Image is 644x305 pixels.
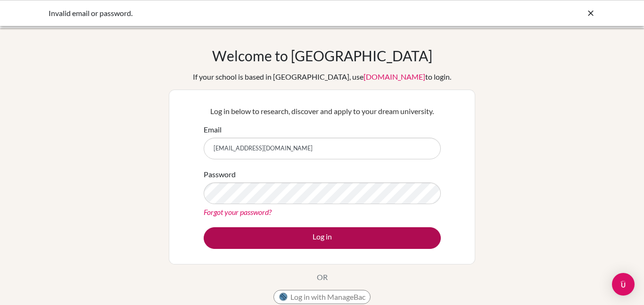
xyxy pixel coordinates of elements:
[204,169,236,180] label: Password
[363,72,425,81] a: [DOMAIN_NAME]
[612,273,635,296] div: Open Intercom Messenger
[273,290,371,304] button: Log in with ManageBac
[193,71,451,82] div: If your school is based in [GEOGRAPHIC_DATA], use to login.
[212,47,432,64] h1: Welcome to [GEOGRAPHIC_DATA]
[204,106,441,117] p: Log in below to research, discover and apply to your dream university.
[204,207,272,216] a: Forgot your password?
[204,124,222,135] label: Email
[317,272,328,283] p: OR
[204,227,441,249] button: Log in
[49,8,454,19] div: Invalid email or password.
